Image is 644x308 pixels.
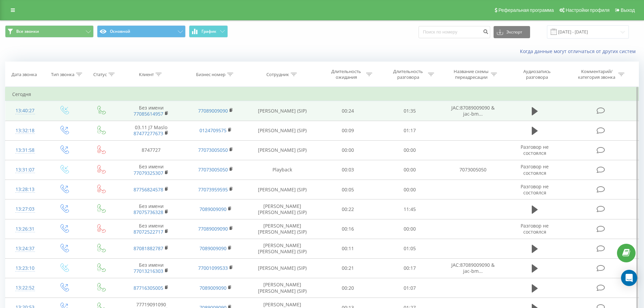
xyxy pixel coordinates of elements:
[379,140,441,160] td: 00:00
[12,163,38,176] div: 13:31:07
[199,206,226,212] a: 7089009090
[577,69,617,80] div: Комментарий/категория звонка
[248,239,317,258] td: [PERSON_NAME] [PERSON_NAME] (SIP)
[248,199,317,219] td: [PERSON_NAME] [PERSON_NAME] (SIP)
[134,268,163,274] a: 77013216303
[379,239,441,258] td: 01:05
[134,170,163,176] a: 77079325307
[248,180,317,199] td: [PERSON_NAME] (SIP)
[119,140,183,160] td: 8747727
[134,245,163,252] a: 87081882787
[379,219,441,239] td: 00:00
[317,140,379,160] td: 00:00
[12,203,38,216] div: 13:27:03
[521,144,549,156] span: Разговор не состоялся
[51,72,74,77] div: Тип звонка
[139,72,154,77] div: Клиент
[419,26,490,38] input: Поиск по номеру
[199,127,226,134] a: 0124709575
[248,219,317,239] td: [PERSON_NAME] [PERSON_NAME] (SIP)
[440,160,505,180] td: 7073005050
[5,88,639,101] td: Сегодня
[12,183,38,196] div: 13:28:13
[317,258,379,278] td: 00:21
[317,121,379,140] td: 00:09
[379,160,441,180] td: 00:00
[119,258,183,278] td: Без имени
[521,163,549,176] span: Разговор не состоялся
[621,270,637,286] div: Open Intercom Messenger
[317,101,379,121] td: 00:24
[248,160,317,180] td: Playback
[93,72,107,77] div: Статус
[134,186,163,193] a: 87756824578
[12,281,38,294] div: 13:22:52
[328,69,364,80] div: Длительность ожидания
[379,180,441,199] td: 00:00
[134,209,163,215] a: 87075736328
[248,140,317,160] td: [PERSON_NAME] (SIP)
[515,69,559,80] div: Аудиозапись разговора
[317,160,379,180] td: 00:03
[379,278,441,298] td: 01:07
[451,262,495,274] span: JAC:87089009090 & jac-bm...
[134,130,163,137] a: 87477277673
[12,262,38,275] div: 13:23:10
[379,258,441,278] td: 00:17
[119,121,183,140] td: 03.11 J7 Maslo
[198,108,228,114] a: 77089009090
[199,245,226,252] a: 7089009090
[119,160,183,180] td: Без имени
[451,104,495,117] span: JAC:87089009090 & jac-bm...
[198,147,228,153] a: 77073005050
[134,229,163,235] a: 87072522717
[198,265,228,271] a: 77001099533
[16,29,39,34] span: Все звонки
[12,242,38,255] div: 13:24:37
[453,69,489,80] div: Название схемы переадресации
[119,101,183,121] td: Без имени
[196,72,225,77] div: Бизнес номер
[248,121,317,140] td: [PERSON_NAME] (SIP)
[521,183,549,196] span: Разговор не состоялся
[379,121,441,140] td: 01:17
[521,222,549,235] span: Разговор не состоялся
[199,285,226,291] a: 7089009090
[12,222,38,236] div: 13:26:31
[12,104,38,117] div: 13:40:27
[317,239,379,258] td: 00:11
[520,48,639,54] a: Когда данные могут отличаться от других систем
[317,278,379,298] td: 00:20
[119,219,183,239] td: Без имени
[390,69,426,80] div: Длительность разговора
[12,144,38,157] div: 13:31:58
[498,7,554,13] span: Реферальная программа
[566,7,610,13] span: Настройки профиля
[119,199,183,219] td: Без имени
[12,124,38,137] div: 13:32:18
[379,199,441,219] td: 11:45
[198,186,228,193] a: 77073959595
[317,199,379,219] td: 00:22
[198,166,228,173] a: 77073005050
[5,25,94,38] button: Все звонки
[201,29,216,34] span: График
[494,26,530,38] button: Экспорт
[11,72,37,77] div: Дата звонка
[248,101,317,121] td: [PERSON_NAME] (SIP)
[248,258,317,278] td: [PERSON_NAME] (SIP)
[134,285,163,291] a: 87716305005
[379,101,441,121] td: 01:35
[621,7,635,13] span: Выход
[317,219,379,239] td: 00:16
[266,72,289,77] div: Сотрудник
[189,25,228,38] button: График
[248,278,317,298] td: [PERSON_NAME] [PERSON_NAME] (SIP)
[198,226,228,232] a: 77089009090
[134,111,163,117] a: 77085614957
[317,180,379,199] td: 00:05
[97,25,186,38] button: Основной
